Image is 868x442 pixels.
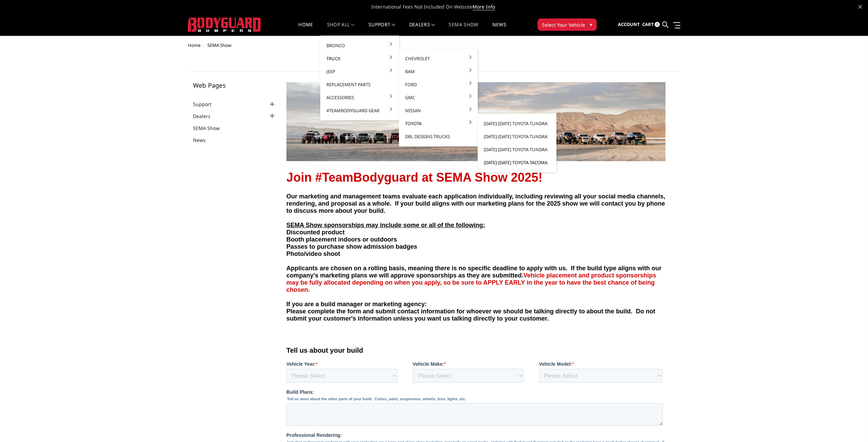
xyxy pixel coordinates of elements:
input: Strongly recommended but not required [126,417,237,431]
strong: Vehicle Model: [252,279,286,285]
h1: SEMA Show [188,55,681,72]
strong: Vehicle Make: [126,279,158,285]
a: [DATE]-[DATE] Toyota Tundra [480,143,554,156]
a: [DATE]-[DATE] Toyota Tacoma [480,156,554,169]
a: #TeamBodyguard Gear [323,104,396,117]
span: Select Your Vehicle [542,21,585,28]
a: SEMA Show [449,22,478,36]
a: Dealers [193,113,219,120]
a: Ram [402,65,475,78]
a: [DATE]-[DATE] Toyota Tundra [480,130,554,143]
button: Select Your Vehicle [537,18,597,31]
span: SEMA Show [207,42,231,48]
a: DBL Designs Trucks [402,130,475,143]
strong: YouTube: [252,409,274,415]
a: Account [618,15,639,34]
span: Cart [642,21,653,27]
a: Jeep [323,65,396,78]
img: BODYGUARD BUMPERS [188,17,261,32]
a: GMC [402,91,475,104]
a: Home [188,42,200,48]
span: ▾ [590,21,592,28]
a: More Info [472,3,495,10]
a: Accessories [323,91,396,104]
a: Ford [402,78,475,91]
strong: TikTok: [126,409,143,415]
a: Home [298,22,313,36]
a: News [492,22,506,36]
a: News [193,136,214,144]
a: Toyota [402,117,475,130]
a: Replacement Parts [323,78,396,91]
h5: Web Pages [193,82,276,88]
span: 0 [655,22,660,27]
a: Support [193,101,220,108]
a: shop all [327,22,355,36]
iframe: Chat Widget [834,409,868,442]
a: Cart 0 [642,15,660,34]
input: Strongly recommended but not required [252,417,376,431]
span: Account [618,21,639,27]
a: SEMA Show [193,125,228,132]
a: Truck [323,52,396,65]
strong: Tell us more about the other parts of your build. Colors, paint, suspension, wheels, tires, light... [1,315,180,319]
a: Dealers [409,22,435,36]
a: [DATE]-[DATE] Toyota Tundra [480,117,554,130]
a: Chevrolet [402,52,475,65]
a: Nissan [402,104,475,117]
a: Bronco [323,39,396,52]
a: Support [368,22,396,36]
